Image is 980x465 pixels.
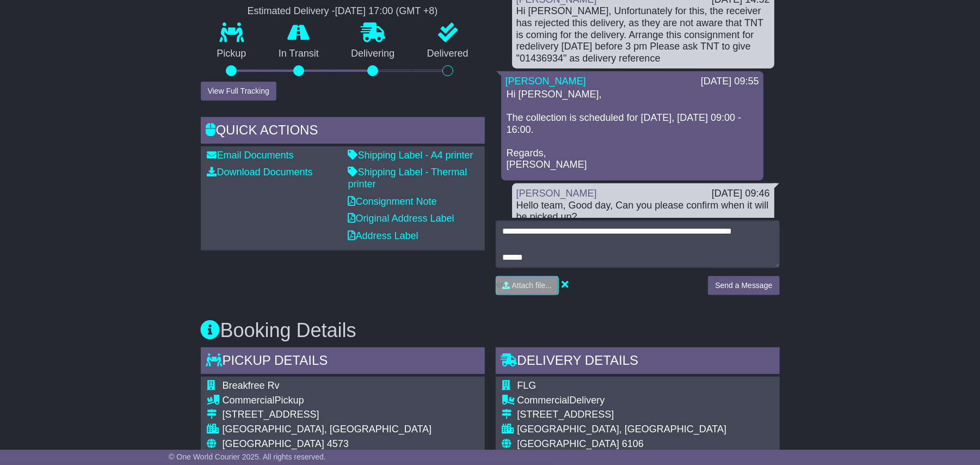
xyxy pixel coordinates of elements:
[201,347,485,377] div: Pickup Details
[516,5,770,64] div: Hi [PERSON_NAME], Unfortunately for this, the receiver has rejected this delivery, as they are no...
[201,5,485,17] div: Estimated Delivery -
[517,380,537,391] span: FLG
[516,200,770,223] div: Hello team, Good day, Can you please confirm when it will be picked up?
[223,409,478,421] div: [STREET_ADDRESS]
[411,48,485,60] p: Delivered
[262,48,335,60] p: In Transit
[506,76,586,87] a: [PERSON_NAME]
[348,230,418,241] a: Address Label
[201,117,485,146] div: Quick Actions
[517,409,727,421] div: [STREET_ADDRESS]
[223,395,275,406] span: Commercial
[201,320,780,341] h3: Booking Details
[517,438,619,449] span: [GEOGRAPHIC_DATA]
[701,76,759,88] div: [DATE] 09:55
[496,347,780,377] div: Delivery Details
[327,438,349,449] span: 4573
[223,395,478,407] div: Pickup
[348,150,473,161] a: Shipping Label - A4 printer
[348,213,454,224] a: Original Address Label
[201,48,263,60] p: Pickup
[169,452,326,461] span: © One World Courier 2025. All rights reserved.
[201,82,276,101] button: View Full Tracking
[348,167,467,189] a: Shipping Label - Thermal printer
[335,48,411,60] p: Delivering
[517,395,727,407] div: Delivery
[516,188,597,199] a: [PERSON_NAME]
[207,150,294,161] a: Email Documents
[348,196,437,207] a: Consignment Note
[507,89,758,171] p: Hi [PERSON_NAME], The collection is scheduled for [DATE], [DATE] 09:00 - 16:00. Regards, [PERSON_...
[207,167,313,178] a: Download Documents
[622,438,644,449] span: 6106
[712,188,770,200] div: [DATE] 09:46
[708,276,779,295] button: Send a Message
[517,424,727,436] div: [GEOGRAPHIC_DATA], [GEOGRAPHIC_DATA]
[223,424,478,436] div: [GEOGRAPHIC_DATA], [GEOGRAPHIC_DATA]
[517,395,570,406] span: Commercial
[335,5,438,17] div: [DATE] 17:00 (GMT +8)
[223,380,280,391] span: Breakfree Rv
[223,438,324,449] span: [GEOGRAPHIC_DATA]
